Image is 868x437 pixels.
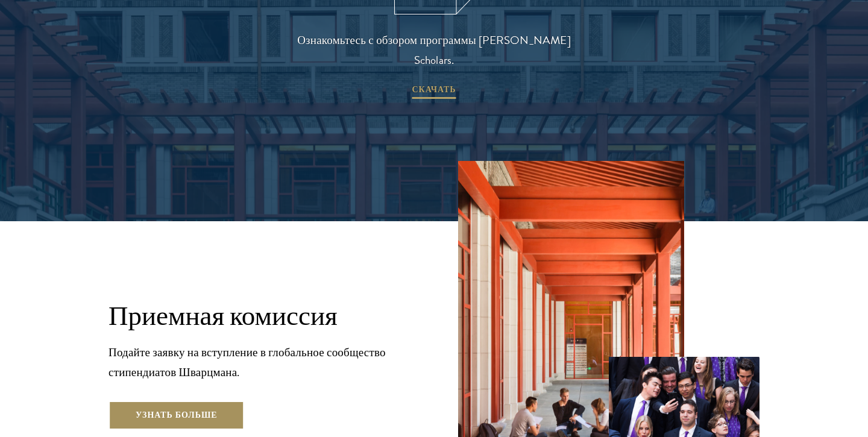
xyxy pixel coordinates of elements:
[297,31,571,69] ya-tr-span: Ознакомьтесь с обзором программы [PERSON_NAME] Scholars.
[136,409,218,421] ya-tr-span: Узнать больше
[412,83,456,96] ya-tr-span: СКАЧАТЬ
[108,344,386,381] ya-tr-span: Подайте заявку на вступление в глобальное сообщество стипендиатов Шварцмана.
[108,400,245,429] a: Узнать больше
[108,299,338,333] ya-tr-span: Приемная комиссия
